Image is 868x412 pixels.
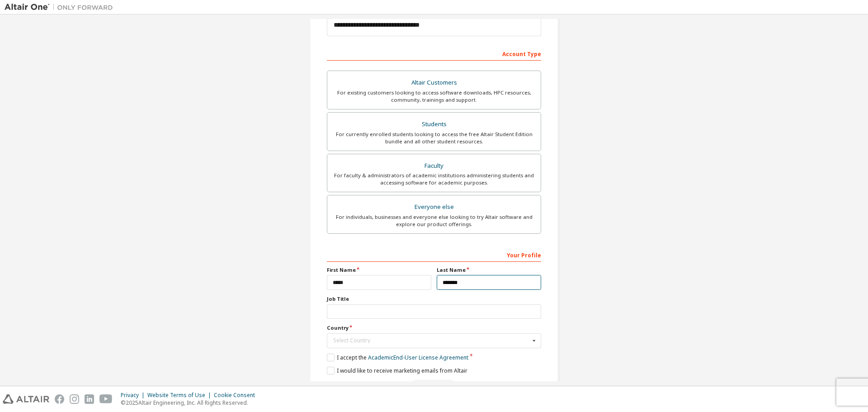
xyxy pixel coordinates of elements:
img: altair_logo.svg [3,394,49,404]
p: © 2025 Altair Engineering, Inc. All Rights Reserved. [121,399,260,407]
div: Website Terms of Use [147,392,214,399]
img: linkedin.svg [85,394,94,404]
div: Read and acccept EULA to continue [327,380,541,393]
div: Your Profile [327,247,541,262]
label: I would like to receive marketing emails from Altair [327,367,467,374]
div: For existing customers looking to access software downloads, HPC resources, community, trainings ... [333,89,535,104]
div: Faculty [333,160,535,172]
div: Select Country [333,338,530,343]
img: instagram.svg [70,394,79,404]
div: Cookie Consent [214,392,260,399]
img: facebook.svg [55,394,64,404]
div: Altair Customers [333,76,535,89]
label: Job Title [327,295,541,303]
a: Academic End-User License Agreement [368,354,468,361]
img: Altair One [5,3,118,12]
img: youtube.svg [99,394,113,404]
label: I accept the [327,354,468,361]
label: Last Name [437,266,541,274]
div: For individuals, businesses and everyone else looking to try Altair software and explore our prod... [333,213,535,228]
div: Everyone else [333,201,535,213]
label: Country [327,324,541,331]
div: For faculty & administrators of academic institutions administering students and accessing softwa... [333,172,535,186]
div: Privacy [121,392,147,399]
div: Students [333,118,535,131]
label: First Name [327,266,431,274]
div: Account Type [327,46,541,61]
div: For currently enrolled students looking to access the free Altair Student Edition bundle and all ... [333,131,535,145]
